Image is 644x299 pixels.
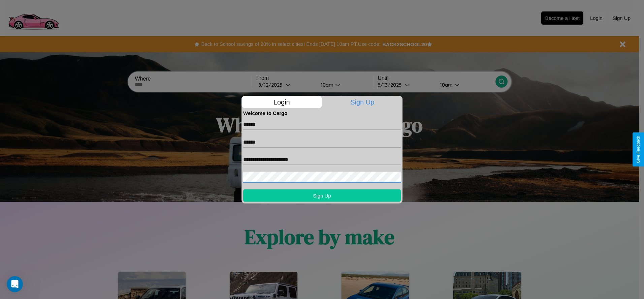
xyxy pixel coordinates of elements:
[241,96,322,108] p: Login
[243,189,401,202] button: Sign Up
[243,110,401,116] h4: Welcome to Cargo
[322,96,403,108] p: Sign Up
[7,276,23,292] iframe: Intercom live chat
[636,136,641,163] div: Give Feedback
